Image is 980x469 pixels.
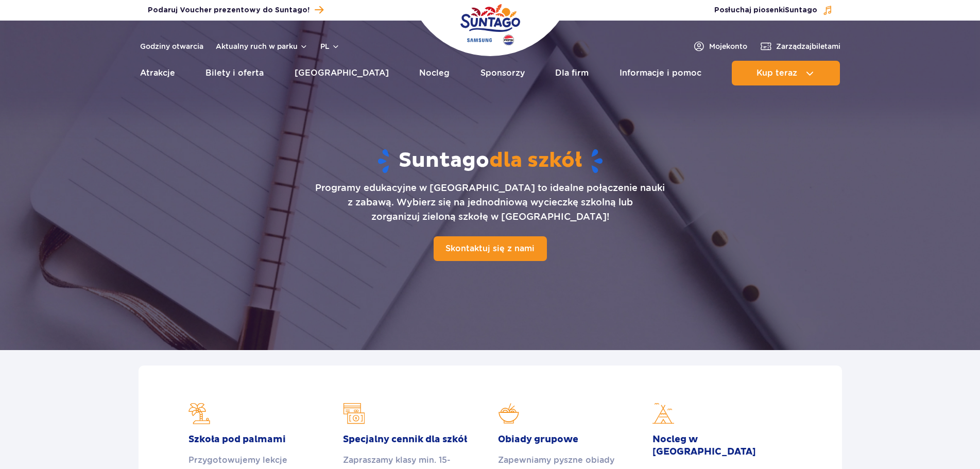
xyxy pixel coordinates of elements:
[315,181,665,224] p: Programy edukacyjne w [GEOGRAPHIC_DATA] to idealne połączenie nauki z zabawą. Wybierz się na jedn...
[216,42,308,50] button: Aktualny ruch w parku
[776,41,840,51] span: Zarządzaj biletami
[693,40,747,53] a: Mojekonto
[652,433,792,458] h2: Nocleg w [GEOGRAPHIC_DATA]
[480,61,525,85] a: Sponsorzy
[785,7,817,14] span: Suntago
[434,236,547,261] a: Skontaktuj się z nami
[343,433,482,446] h2: Specjalny cennik dla szkół
[757,68,797,78] span: Kup teraz
[760,40,840,53] a: Zarządzajbiletami
[295,61,389,85] a: [GEOGRAPHIC_DATA]
[620,61,701,85] a: Informacje i pomoc
[140,61,175,85] a: Atrakcje
[555,61,589,85] a: Dla firm
[205,61,264,85] a: Bilety i oferta
[489,148,582,173] span: dla szkół
[714,5,817,15] span: Posłuchaj piosenki
[732,61,840,85] button: Kup teraz
[140,41,203,51] a: Godziny otwarcia
[498,433,637,446] h2: Obiady grupowe
[159,148,821,175] h1: Suntago
[419,61,450,85] a: Nocleg
[709,41,747,51] span: Moje konto
[445,244,535,253] span: Skontaktuj się z nami
[320,41,340,51] button: pl
[148,5,310,15] span: Podaruj Voucher prezentowy do Suntago!
[148,3,323,17] a: Podaruj Voucher prezentowy do Suntago!
[188,433,328,446] h2: Szkoła pod palmami
[714,5,833,15] button: Posłuchaj piosenkiSuntago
